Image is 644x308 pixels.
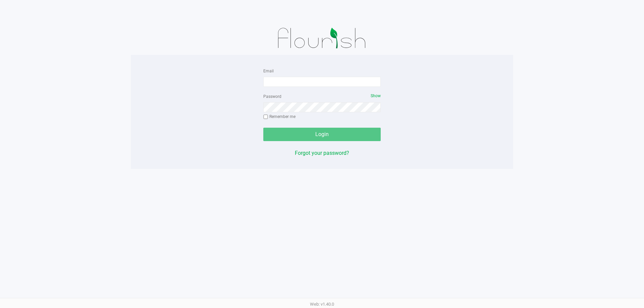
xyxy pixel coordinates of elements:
span: Show [371,94,381,98]
label: Email [263,68,274,74]
label: Remember me [263,114,296,120]
span: Web: v1.40.0 [310,302,334,307]
label: Password [263,94,281,100]
button: Forgot your password? [295,149,349,157]
input: Remember me [263,115,268,119]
